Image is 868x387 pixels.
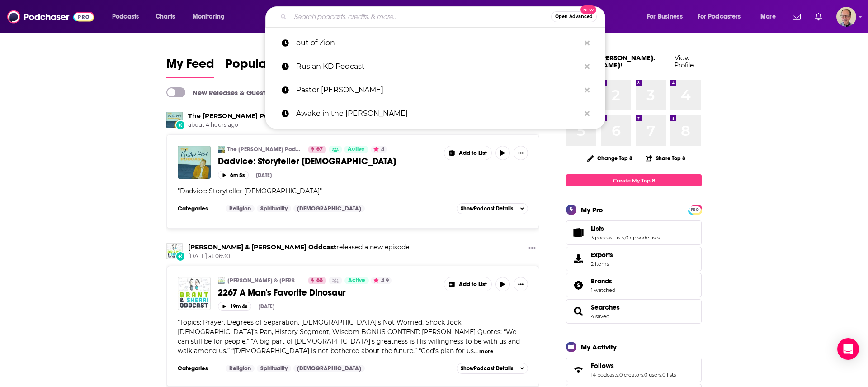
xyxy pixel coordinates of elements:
[150,10,180,24] a: Charts
[225,56,302,77] span: Popular Feed
[166,56,214,78] a: My Feed
[166,112,183,128] img: The Matthew West Podcast
[514,277,528,291] button: Show More Button
[525,243,539,254] button: Show More Button
[581,205,603,214] div: My Pro
[227,146,302,153] a: The [PERSON_NAME] Podcast
[647,10,683,23] span: For Business
[188,121,359,129] span: about 4 hours ago
[591,261,613,267] span: 2 items
[265,78,605,102] a: Pastor [PERSON_NAME]
[591,287,615,293] a: 1 watched
[290,10,551,24] input: Search podcasts, credits, & more...
[591,251,613,259] span: Exports
[257,205,291,212] a: Spirituality
[591,225,660,233] a: Lists
[7,8,94,25] img: Podchaser - Follow, Share and Rate Podcasts
[555,14,593,19] span: Open Advanced
[188,243,409,252] h3: released a new episode
[582,153,638,164] button: Change Top 8
[218,171,249,179] button: 6m 5s
[619,372,643,378] a: 0 creators
[112,10,139,23] span: Podcasts
[371,277,392,284] button: 4.9
[551,11,597,22] button: Open AdvancedNew
[218,302,251,311] button: 19m 4s
[218,287,346,298] span: 2267 A Man's Favorite Dinosaur
[188,112,359,120] h3: released a new episode
[296,55,580,78] p: Ruslan KD Podcast
[566,299,702,324] span: Searches
[566,358,702,382] span: Follows
[457,363,528,374] button: ShowPodcast Details
[661,372,662,378] span: ,
[344,277,369,284] a: Active
[692,10,754,24] button: open menu
[348,276,365,285] span: Active
[811,9,826,24] a: Show notifications dropdown
[474,347,478,355] span: ...
[566,247,702,271] a: Exports
[166,243,183,259] img: Brant & Sherri Oddcast
[591,303,620,311] a: Searches
[479,348,493,355] button: more
[316,145,323,154] span: 67
[178,205,218,212] h3: Categories
[218,277,225,284] img: Brant & Sherri Oddcast
[566,174,702,186] a: Create My Top 8
[225,56,302,78] a: Popular Feed
[344,146,368,153] a: Active
[624,234,625,241] span: ,
[175,120,185,130] div: New Episode
[265,102,605,125] a: Awake in the [PERSON_NAME]
[459,281,487,288] span: Add to List
[457,203,528,214] button: ShowPodcast Details
[296,102,580,125] p: Awake in the Dawn
[316,276,323,285] span: 68
[227,277,302,284] a: [PERSON_NAME] & [PERSON_NAME] Oddcast
[569,305,587,318] a: Searches
[459,150,487,157] span: Add to List
[836,7,856,27] button: Show profile menu
[293,205,365,212] a: [DEMOGRAPHIC_DATA]
[689,206,700,213] a: PRO
[178,277,211,310] img: 2267 A Man's Favorite Dinosaur
[371,146,387,153] button: 4
[193,10,225,23] span: Monitoring
[178,146,211,179] img: Dadvice: Storyteller Evangelism
[643,372,644,378] span: ,
[566,273,702,297] span: Brands
[569,279,587,291] a: Brands
[581,343,617,351] div: My Activity
[296,78,580,102] p: Pastor David Cooper
[675,53,694,69] a: View Profile
[698,10,741,23] span: For Podcasters
[644,372,661,378] a: 0 users
[218,146,225,153] img: The Matthew West Podcast
[591,362,614,370] span: Follows
[789,9,804,24] a: Show notifications dropdown
[259,303,274,310] div: [DATE]
[293,365,365,372] a: [DEMOGRAPHIC_DATA]
[256,172,272,178] div: [DATE]
[444,277,491,291] button: Show More Button
[188,112,286,120] a: The Matthew West Podcast
[580,5,597,14] span: New
[569,253,587,265] span: Exports
[566,220,702,245] span: Lists
[218,156,396,167] span: Dadvice: Storyteller [DEMOGRAPHIC_DATA]
[188,243,336,251] a: Brant & Sherri Oddcast
[566,53,655,69] a: Welcome [PERSON_NAME].[PERSON_NAME]!
[308,277,326,284] a: 68
[257,365,291,372] a: Spirituality
[175,251,185,261] div: New Episode
[689,206,700,213] span: PRO
[836,7,856,27] img: User Profile
[754,10,787,24] button: open menu
[186,10,236,24] button: open menu
[178,365,218,372] h3: Categories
